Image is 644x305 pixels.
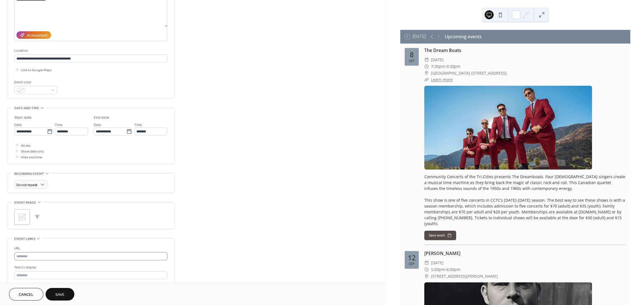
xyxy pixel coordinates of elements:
[431,259,444,266] span: [DATE]
[21,154,42,160] span: Hide end time
[14,236,35,242] span: Event links
[14,265,166,270] div: Text to display
[408,254,416,261] div: 12
[431,63,445,70] span: 7:30pm
[27,33,47,39] div: AI Assistant
[16,182,37,188] span: Do not repeat
[94,122,101,128] span: Date
[446,63,460,70] span: 9:30pm
[14,115,32,121] div: Start date
[445,266,446,273] span: -
[94,115,109,121] div: End date
[431,273,498,280] span: [STREET_ADDRESS][PERSON_NAME]
[14,79,56,85] div: Event color
[424,259,429,266] div: ​
[21,67,52,73] span: Link to Google Maps
[431,266,445,273] span: 5:00pm
[431,70,507,77] span: [GEOGRAPHIC_DATA] [STREET_ADDRESS]
[55,122,63,128] span: Time
[9,288,43,301] button: Cancel
[14,105,39,111] span: Date and time
[446,266,460,273] span: 6:00pm
[424,76,429,83] div: ​
[431,77,453,82] a: Learn more
[46,288,74,301] button: Save
[16,31,51,39] button: AI Assistant
[21,149,44,154] span: Show date only
[424,174,626,227] div: Community Concerts of the Tri-Cities presents The Dreamboats. Four [DEMOGRAPHIC_DATA] singers cre...
[431,56,444,63] span: [DATE]
[445,33,482,40] div: Upcoming events
[409,59,415,63] div: Sep
[14,209,30,225] div: ;
[14,122,22,128] span: Date
[409,262,415,266] div: Sep
[14,246,166,251] div: URL
[55,292,65,298] span: Save
[424,56,429,63] div: ​
[14,200,36,206] span: Event image
[410,51,414,58] div: 8
[134,122,142,128] span: Time
[424,70,429,77] div: ​
[424,47,461,53] a: The Dream Boats
[14,48,166,54] div: Location
[21,143,31,149] span: All day
[19,292,34,298] span: Cancel
[424,266,429,273] div: ​
[424,231,456,240] button: Save event
[424,63,429,70] div: ​
[14,171,44,177] span: Recurring event
[445,63,446,70] span: -
[424,250,626,257] div: [PERSON_NAME]
[424,273,429,280] div: ​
